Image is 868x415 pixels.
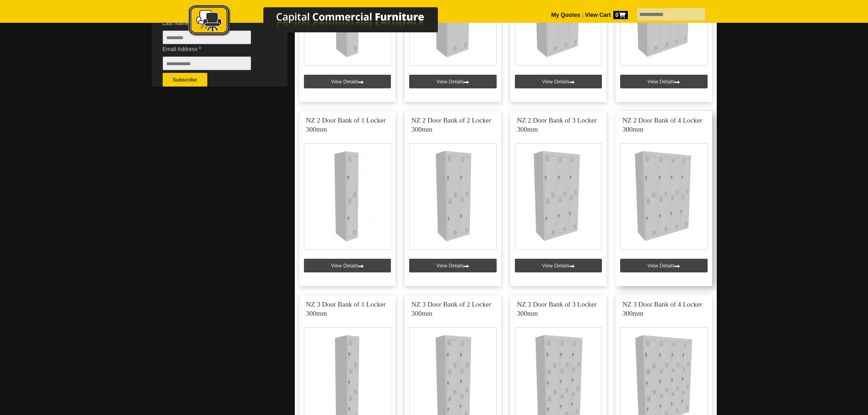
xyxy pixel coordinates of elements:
span: Last Name * [163,19,265,28]
img: Capital Commercial Furniture Logo [163,5,482,38]
input: Last Name * [163,31,251,44]
a: Capital Commercial Furniture Logo [163,5,482,41]
strong: View Cart [585,12,628,18]
span: 0 [613,11,628,19]
button: Subscribe [163,73,207,87]
input: Email Address * [163,56,251,70]
a: View Cart0 [583,12,627,18]
a: My Quotes [551,12,580,18]
span: Email Address * [163,45,265,54]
